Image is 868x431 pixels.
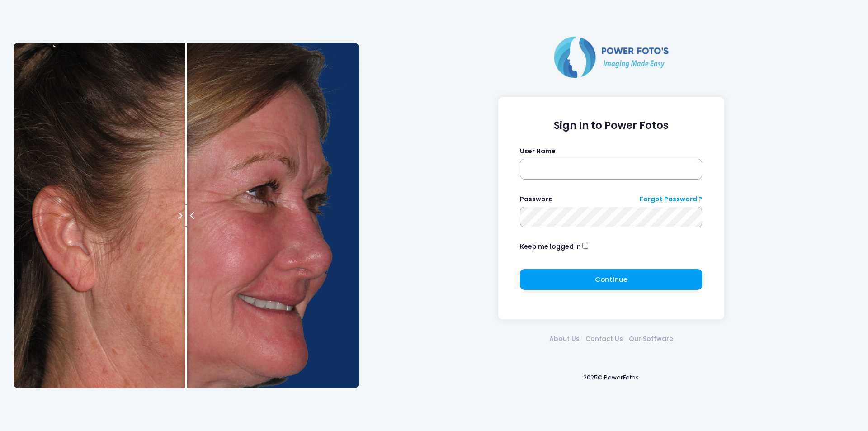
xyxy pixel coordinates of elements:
[582,334,626,344] a: Contact Us
[368,358,854,397] div: 2025© PowerFotos
[546,334,582,344] a: About Us
[550,34,672,80] img: Logo
[640,194,702,204] a: Forgot Password ?
[520,194,553,204] label: Password
[520,147,556,156] label: User Name
[520,242,581,251] label: Keep me logged in
[626,334,676,344] a: Our Software
[595,275,627,284] span: Continue
[520,119,702,132] h1: Sign In to Power Fotos
[520,269,702,290] button: Continue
